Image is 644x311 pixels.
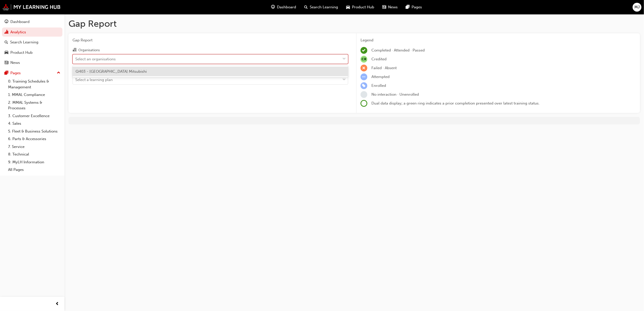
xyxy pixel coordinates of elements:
[388,4,398,10] span: News
[2,58,62,67] a: News
[10,39,38,45] div: Search Learning
[361,73,367,80] span: learningRecordVerb_ATTEMPT-icon
[371,57,387,61] span: Credited
[383,4,386,10] span: news-icon
[10,70,21,76] div: Pages
[361,47,367,54] span: learningRecordVerb_COMPLETE-icon
[412,4,422,10] span: Pages
[6,150,62,158] a: 8. Technical
[76,69,147,74] span: Q403 - [GEOGRAPHIC_DATA] Mitsubishi
[402,2,426,12] a: pages-iconPages
[2,68,62,78] button: Pages
[2,17,62,27] a: Dashboard
[56,301,59,307] span: prev-icon
[6,77,62,91] a: 0. Training Schedules & Management
[371,48,425,53] span: Completed · Attended · Passed
[75,56,116,62] div: Select an organisations
[378,2,402,12] a: news-iconNews
[310,4,338,10] span: Search Learning
[5,40,8,45] span: search-icon
[342,56,346,62] span: down-icon
[5,30,8,35] span: chart-icon
[2,48,62,57] a: Product Hub
[57,70,60,76] span: up-icon
[6,135,62,143] a: 6. Parts & Accessories
[6,166,62,174] a: All Pages
[342,2,378,12] a: car-iconProduct Hub
[6,91,62,99] a: 1. MMAL Compliance
[75,77,113,83] div: Select a learning plan
[5,20,8,24] span: guage-icon
[271,4,275,10] span: guage-icon
[361,82,367,89] span: learningRecordVerb_ENROLL-icon
[6,99,62,112] a: 2. MMAL Systems & Processes
[633,3,641,12] button: MJ
[2,16,62,68] button: DashboardAnalyticsSearch LearningProduct HubNews
[6,120,62,127] a: 4. Sales
[2,28,62,37] a: Analytics
[361,91,367,98] span: learningRecordVerb_NONE-icon
[5,71,8,75] span: pages-icon
[68,18,640,29] h1: Gap Report
[634,4,640,10] span: MJ
[277,4,296,10] span: Dashboard
[6,143,62,151] a: 7. Service
[6,127,62,135] a: 5. Fleet & Business Solutions
[5,50,8,55] span: car-icon
[371,66,397,70] span: Failed · Absent
[73,37,348,43] span: Gap Report
[361,56,367,63] span: null-icon
[2,38,62,47] a: Search Learning
[10,19,30,25] div: Dashboard
[267,2,300,12] a: guage-iconDashboard
[6,158,62,166] a: 9. MyLH Information
[78,48,100,53] div: Organisations
[10,50,33,56] div: Product Hub
[342,76,346,83] span: down-icon
[5,61,8,65] span: news-icon
[361,37,636,43] div: Legend
[304,4,308,10] span: search-icon
[3,4,61,10] img: mmal
[346,4,350,10] span: car-icon
[371,83,386,88] span: Enrolled
[371,74,390,79] span: Attempted
[73,48,76,53] span: organisation-icon
[361,65,367,71] span: learningRecordVerb_FAIL-icon
[406,4,410,10] span: pages-icon
[352,4,374,10] span: Product Hub
[371,92,419,97] span: No interaction · Unenrolled
[300,2,342,12] a: search-iconSearch Learning
[6,112,62,120] a: 3. Customer Excellence
[371,101,540,106] span: Dual data display; a green ring indicates a prior completion presented over latest training status.
[10,60,20,66] div: News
